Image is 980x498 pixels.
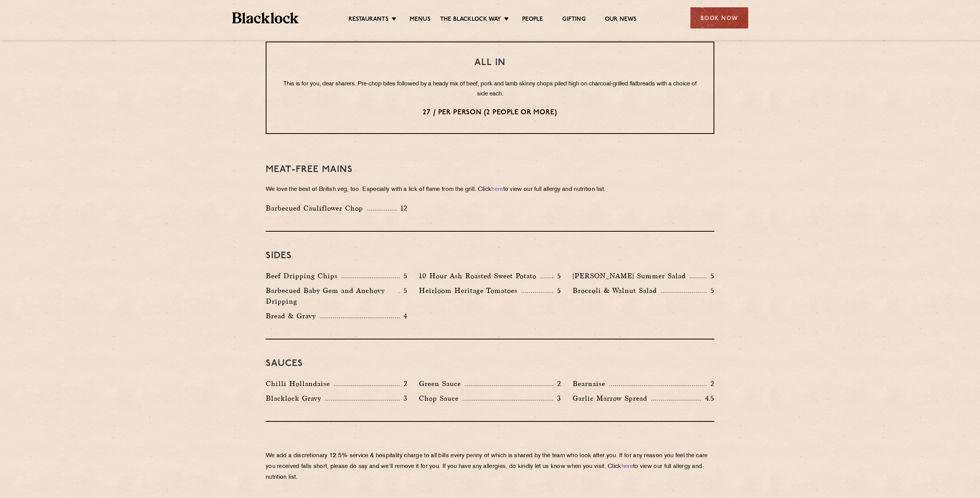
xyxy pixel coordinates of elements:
[266,251,714,261] h3: Sides
[266,165,714,175] h3: Meat-Free mains
[400,311,407,321] p: 4
[266,451,714,483] p: We add a discretionary 12.5% service & hospitality charge to all bills every penny of which is sh...
[419,285,521,296] p: Heirloom Heritage Tomatoes
[522,16,543,24] a: People
[573,393,651,404] p: Garlic Marrow Spread
[282,79,698,99] p: This is for you, dear sharers. Pre-chop bites followed by a heady mix of beef, pork and lamb skin...
[419,271,540,281] p: 10 Hour Ash Roasted Sweet Potato
[707,379,714,389] p: 2
[707,271,714,281] p: 5
[266,378,334,389] p: Chilli Hollandaise
[400,286,407,296] p: 5
[573,271,690,281] p: [PERSON_NAME] Summer Salad
[266,393,325,404] p: Blacklock Gravy
[266,271,342,281] p: Beef Dripping Chips
[266,311,320,321] p: Bread & Gravy
[348,16,389,24] a: Restaurants
[553,393,561,403] p: 3
[400,271,407,281] p: 5
[266,184,714,195] p: We love the best of British veg, too. Especially with a lick of flame from the grill. Click to vi...
[491,187,503,192] a: here
[400,393,407,403] p: 3
[400,379,407,389] p: 2
[690,7,748,28] div: Book Now
[553,271,561,281] p: 5
[419,378,465,389] p: Green Sauce
[622,464,633,470] a: here
[266,203,367,214] p: Barbecued Cauliflower Chop
[562,16,585,24] a: Gifting
[573,285,661,296] p: Broccoli & Walnut Salad
[707,286,714,296] p: 5
[282,108,698,118] p: 27 / per person (2 people or more)
[266,359,714,369] h3: Sauces
[553,379,561,389] p: 2
[397,203,408,213] p: 12
[573,378,609,389] p: Bearnaise
[232,12,299,23] img: BL_Textured_Logo-footer-cropped.svg
[410,16,431,24] a: Menus
[440,16,501,24] a: The Blacklock Way
[605,16,637,24] a: Our News
[282,58,698,68] h3: All In
[701,393,714,403] p: 4.5
[419,393,462,404] p: Chop Sauce
[553,286,561,296] p: 5
[266,285,399,307] p: Barbecued Baby Gem and Anchovy Dripping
